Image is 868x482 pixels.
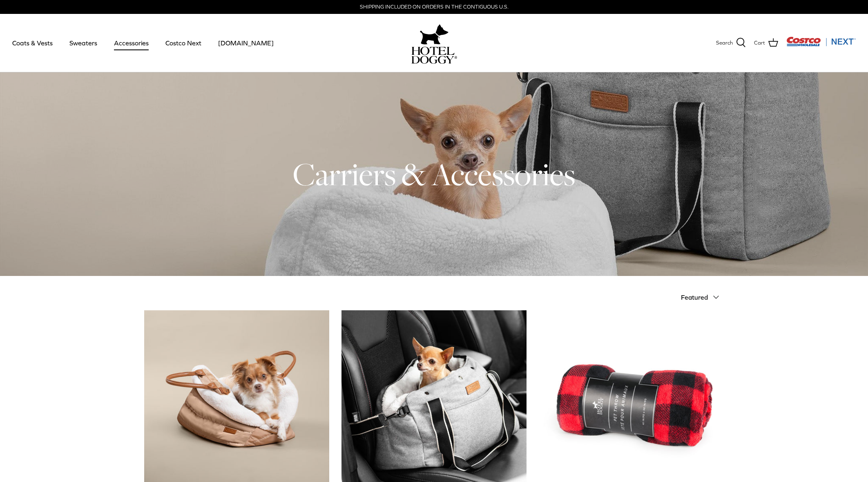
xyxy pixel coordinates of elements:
span: Cart [754,39,765,47]
a: [DOMAIN_NAME] [211,29,281,57]
img: Costco Next [786,36,856,47]
a: Accessories [107,29,156,57]
a: Search [716,38,746,48]
a: Cart [754,38,778,48]
a: Costco Next [158,29,209,57]
h1: Carriers & Accessories [144,154,724,194]
a: Visit Costco Next [786,42,856,48]
img: hoteldoggycom [411,47,457,64]
button: Featured [681,288,724,306]
span: Featured [681,294,708,301]
a: hoteldoggy.com hoteldoggycom [411,22,457,64]
a: Coats & Vests [5,29,60,57]
span: Search [716,39,733,47]
a: Sweaters [62,29,105,57]
img: hoteldoggy.com [420,22,449,47]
